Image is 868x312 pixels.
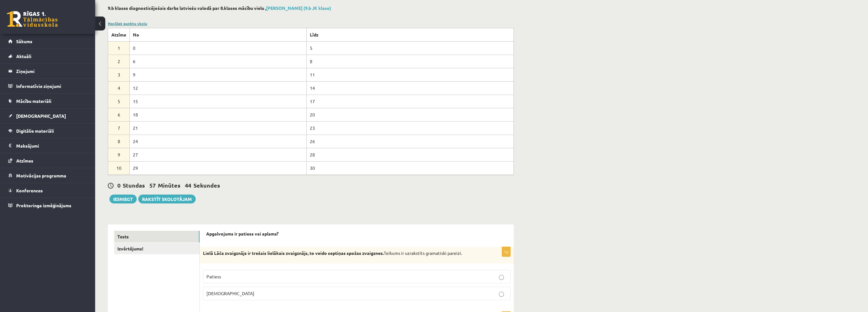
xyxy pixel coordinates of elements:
td: 30 [306,161,513,175]
td: 27 [130,148,307,161]
td: 29 [130,161,307,175]
button: Iesniegt [109,195,137,203]
td: 15 [130,95,307,108]
a: Noslēpt punktu skalu [108,21,147,26]
td: 18 [130,108,307,121]
input: [DEMOGRAPHIC_DATA] [499,292,504,297]
td: 7 [108,121,130,135]
a: Konferences [8,183,87,198]
a: [PERSON_NAME] (9.b JK klase) [266,5,331,11]
td: 17 [306,95,513,108]
span: 44 [185,182,191,189]
td: 24 [130,135,307,148]
a: Proktoringa izmēģinājums [8,198,87,213]
a: Digitālie materiāli [8,123,87,138]
a: Informatīvie ziņojumi [8,79,87,93]
th: Atzīme [108,28,130,41]
a: Izvērtējums! [114,243,199,255]
td: 23 [306,121,513,135]
span: Digitālie materiāli [16,128,54,134]
a: Ziņojumi [8,64,87,78]
span: Atzīmes [16,158,33,163]
td: 14 [306,81,513,95]
input: Patiess [499,275,504,280]
td: 3 [108,68,130,81]
span: [DEMOGRAPHIC_DATA] [16,113,66,119]
legend: Maksājumi [16,138,87,153]
span: Stundas [123,182,145,189]
td: 9 [130,68,307,81]
td: 0 [130,41,307,55]
legend: Informatīvie ziņojumi [16,79,87,93]
a: Tests [114,231,199,242]
span: Patiess [206,274,221,279]
strong: Lielā Lāča zvaigznājs ir trešais lielākais zvaigznājs, to veido septiņas spožas zvaigznes. [203,250,384,256]
p: 1p [502,247,511,257]
td: 20 [306,108,513,121]
th: Līdz [306,28,513,41]
td: 4 [108,81,130,95]
span: 0 [117,182,121,189]
legend: Ziņojumi [16,64,87,78]
td: 5 [306,41,513,55]
td: 12 [130,81,307,95]
a: Aktuāli [8,49,87,63]
span: Mācību materiāli [16,98,51,104]
td: 8 [306,55,513,68]
a: Maksājumi [8,138,87,153]
td: 10 [108,161,130,175]
span: Sākums [16,38,32,44]
a: Rīgas 1. Tālmācības vidusskola [7,11,58,27]
td: 6 [108,108,130,121]
td: 9 [108,148,130,161]
span: Proktoringa izmēģinājums [16,202,71,208]
td: 1 [108,41,130,55]
span: 57 [149,182,156,189]
h2: 9.b klases diagnosticējošais darbs latviešu valodā par 8.klases mācību vielu , [108,5,514,11]
td: 6 [130,55,307,68]
th: No [130,28,307,41]
a: Motivācijas programma [8,168,87,183]
a: Mācību materiāli [8,94,87,108]
td: 11 [306,68,513,81]
span: Sekundes [193,182,220,189]
td: 5 [108,95,130,108]
span: Motivācijas programma [16,173,66,178]
a: Atzīmes [8,153,87,168]
td: 26 [306,135,513,148]
span: Minūtes [158,182,180,189]
p: Teikums ir uzrakstīts gramatiski pareizi. [203,250,479,256]
strong: Apgalvojums ir patiess vai aplams? [206,231,278,236]
a: Sākums [8,34,87,49]
td: 2 [108,55,130,68]
td: 21 [130,121,307,135]
span: Aktuāli [16,53,31,59]
span: Konferences [16,188,43,193]
span: [DEMOGRAPHIC_DATA] [206,290,254,296]
td: 8 [108,135,130,148]
a: Rakstīt skolotājam [138,195,196,203]
a: [DEMOGRAPHIC_DATA] [8,109,87,123]
td: 28 [306,148,513,161]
